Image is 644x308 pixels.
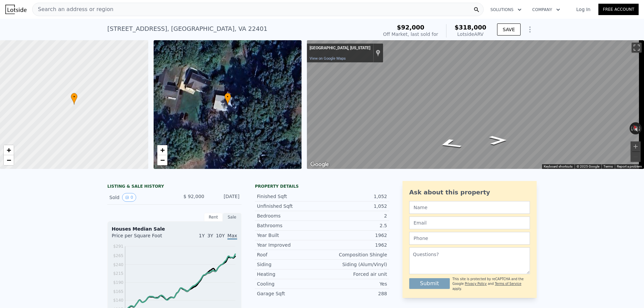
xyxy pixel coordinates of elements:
[257,222,322,229] div: Bathrooms
[310,46,370,51] div: [GEOGRAPHIC_DATA], [US_STATE]
[107,184,241,190] div: LISTING & SALE HISTORY
[113,298,123,303] tspan: $140
[630,122,633,134] button: Rotate counterclockwise
[452,277,530,291] div: This site is protected by reCAPTCHA and the Google and apply.
[544,164,573,169] button: Keyboard shortcuts
[409,201,530,214] input: Name
[5,5,26,14] img: Lotside
[257,281,322,287] div: Cooling
[224,94,231,100] span: •
[603,165,613,168] a: Terms (opens in new tab)
[257,193,322,200] div: Finished Sqft
[322,212,387,219] div: 2
[383,31,438,38] div: Off Market, last sold for
[157,145,167,155] a: Zoom in
[122,193,136,202] button: View historical data
[454,31,486,38] div: Lotside ARV
[223,213,241,222] div: Sale
[322,242,387,248] div: 1962
[257,271,322,278] div: Heating
[112,226,237,232] div: Houses Median Sale
[409,232,530,245] input: Phone
[322,232,387,239] div: 1962
[309,160,331,169] a: Open this area in Google Maps (opens a new window)
[310,56,346,61] a: View on Google Maps
[309,160,331,169] img: Google
[454,24,486,31] span: $318,000
[224,93,231,105] div: •
[71,93,77,105] div: •
[257,290,322,297] div: Garage Sqft
[210,193,239,202] div: [DATE]
[322,193,387,200] div: 1,052
[113,244,123,249] tspan: $291
[577,165,599,168] span: © 2025 Google
[307,40,644,169] div: Map
[630,122,641,135] button: Reset the view
[183,194,204,199] span: $ 92,000
[638,122,642,134] button: Rotate clockwise
[257,261,322,268] div: Siding
[322,222,387,229] div: 2.5
[482,134,515,147] path: Go East
[523,23,537,36] button: Show Options
[216,233,225,238] span: 10Y
[157,155,167,165] a: Zoom out
[257,232,322,239] div: Year Built
[160,146,164,154] span: +
[7,156,11,164] span: −
[113,253,123,258] tspan: $265
[322,261,387,268] div: Siding (Alum/Vinyl)
[113,262,123,267] tspan: $240
[71,94,77,100] span: •
[376,49,380,57] a: Show location on map
[409,188,530,197] div: Ask about this property
[497,23,521,36] button: SAVE
[199,233,205,238] span: 1Y
[409,217,530,229] input: Email
[207,233,213,238] span: 3Y
[568,6,598,13] a: Log In
[204,213,223,222] div: Rent
[257,212,322,219] div: Bedrooms
[397,24,424,31] span: $92,000
[485,4,527,16] button: Solutions
[109,193,169,202] div: Sold
[257,203,322,209] div: Unfinished Sqft
[113,289,123,294] tspan: $165
[160,156,164,164] span: −
[255,184,389,189] div: Property details
[322,271,387,278] div: Forced air unit
[112,232,174,243] div: Price per Square Foot
[617,165,642,168] a: Report a problem
[322,290,387,297] div: 288
[33,5,113,13] span: Search an address or region
[631,141,641,151] button: Zoom in
[4,155,14,165] a: Zoom out
[257,251,322,258] div: Roof
[598,4,639,15] a: Free Account
[322,281,387,287] div: Yes
[527,4,566,16] button: Company
[113,280,123,285] tspan: $190
[7,146,11,154] span: +
[4,145,14,155] a: Zoom in
[409,278,450,289] button: Submit
[307,40,644,169] div: Street View
[113,271,123,276] tspan: $215
[495,282,521,286] a: Terms of Service
[322,251,387,258] div: Composition Shingle
[227,233,237,240] span: Max
[322,203,387,209] div: 1,052
[465,282,487,286] a: Privacy Policy
[107,24,267,34] div: [STREET_ADDRESS] , [GEOGRAPHIC_DATA] , VA 22401
[631,152,641,162] button: Zoom out
[257,242,322,248] div: Year Improved
[632,43,642,53] button: Toggle fullscreen view
[428,136,472,151] path: Go West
